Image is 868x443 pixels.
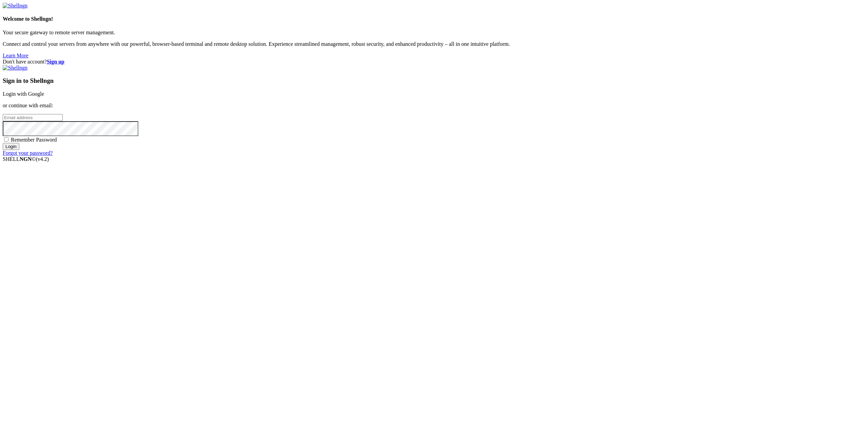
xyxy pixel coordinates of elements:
h4: Welcome to Shellngn! [3,16,865,22]
div: Don't have account? [3,59,865,65]
img: Shellngn [3,3,27,9]
p: Your secure gateway to remote server management. [3,30,865,36]
span: 4.2.0 [36,156,49,162]
p: or continue with email: [3,103,865,109]
input: Email address [3,114,63,121]
a: Login with Google [3,91,44,97]
a: Learn More [3,53,28,58]
h3: Sign in to Shellngn [3,77,865,85]
input: Login [3,143,19,150]
b: NGN [20,156,32,162]
input: Remember Password [4,137,8,142]
a: Sign up [47,59,64,64]
p: Connect and control your servers from anywhere with our powerful, browser-based terminal and remo... [3,41,865,47]
span: SHELL © [3,156,49,162]
span: Remember Password [11,137,57,143]
a: Forgot your password? [3,150,53,156]
img: Shellngn [3,65,27,71]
